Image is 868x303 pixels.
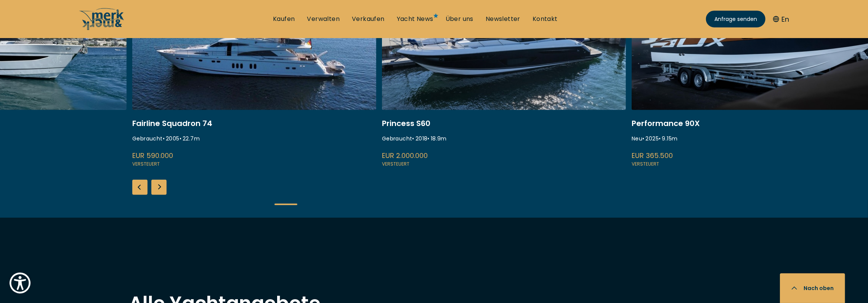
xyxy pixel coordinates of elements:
[8,271,32,295] button: Show Accessibility Preferences
[486,15,520,23] a: Newsletter
[132,180,148,195] div: Previous slide
[273,15,295,23] a: Kaufen
[714,15,757,23] span: Anfrage senden
[151,180,167,195] div: Next slide
[706,11,765,27] a: Anfrage senden
[773,14,789,24] button: En
[307,15,340,23] a: Verwalten
[352,15,385,23] a: Verkaufen
[446,15,473,23] a: Über uns
[780,273,845,303] button: Nach oben
[533,15,558,23] a: Kontakt
[397,15,433,23] a: Yacht News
